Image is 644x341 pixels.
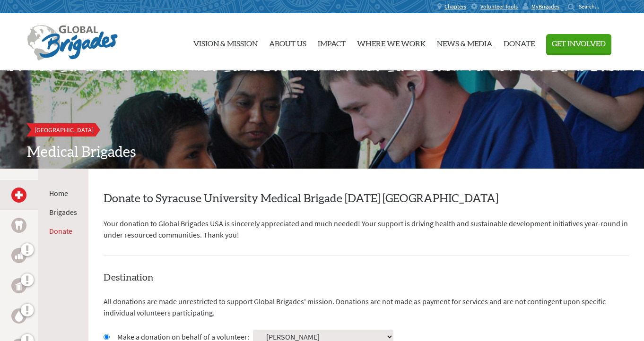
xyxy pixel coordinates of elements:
a: Donate [49,226,72,236]
span: Volunteer Tools [480,3,518,10]
input: Search... [579,3,606,10]
a: Impact [318,17,346,67]
p: All donations are made unrestricted to support Global Brigades' mission. Donations are not made a... [104,296,629,318]
li: Brigades [49,206,77,218]
h4: Destination [104,271,629,284]
img: Public Health [15,281,23,290]
a: Home [49,188,68,198]
li: Donate [49,225,77,237]
a: Dental [11,218,26,233]
img: Dental [15,221,23,230]
img: Water [15,310,23,321]
li: Home [49,188,77,199]
a: Business [11,248,26,263]
img: Medical [15,191,23,199]
span: Chapters [444,3,466,10]
a: Medical [11,188,26,203]
img: Business [15,252,23,259]
a: Water [11,308,26,324]
a: Vision & Mission [193,17,258,67]
a: News & Media [437,17,492,67]
a: Where We Work [357,17,426,67]
span: MyBrigades [531,3,559,10]
img: Global Brigades Logo [27,25,118,61]
p: Your donation to Global Brigades USA is sincerely appreciated and much needed! Your support is dr... [104,218,629,240]
span: [GEOGRAPHIC_DATA] [35,126,94,134]
a: Donate [504,17,535,67]
a: Brigades [49,207,77,217]
a: Public Health [11,278,26,293]
h2: Donate to Syracuse University Medical Brigade [DATE] [GEOGRAPHIC_DATA] [104,191,629,206]
button: Get Involved [546,34,611,53]
a: About Us [269,17,306,67]
a: [GEOGRAPHIC_DATA] [27,123,101,136]
span: Get Involved [552,40,606,48]
h2: Medical Brigades [27,144,617,161]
